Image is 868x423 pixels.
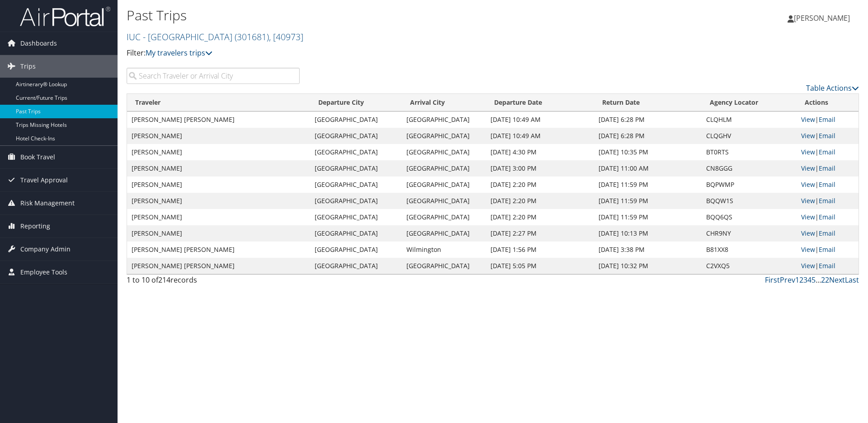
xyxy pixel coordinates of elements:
td: [DATE] 2:20 PM [486,193,594,209]
td: [DATE] 11:59 PM [594,193,702,209]
td: [GEOGRAPHIC_DATA] [402,193,486,209]
a: [PERSON_NAME] [788,5,859,32]
td: [GEOGRAPHIC_DATA] [310,209,402,225]
td: [DATE] 1:56 PM [486,242,594,258]
p: Filter: [127,47,615,59]
td: BT0RTS [702,144,797,160]
td: BQPWMP [702,177,797,193]
td: [GEOGRAPHIC_DATA] [402,128,486,144]
span: ( 301681 ) [235,31,269,43]
td: [PERSON_NAME] [127,225,310,242]
span: Company Admin [20,238,71,260]
td: | [797,193,859,209]
a: View [801,131,815,140]
td: | [797,258,859,274]
th: Traveler: activate to sort column ascending [127,94,310,112]
td: | [797,225,859,242]
a: Email [819,148,835,156]
td: [PERSON_NAME] [PERSON_NAME] [127,112,310,128]
td: [PERSON_NAME] [127,144,310,160]
td: [GEOGRAPHIC_DATA] [402,160,486,177]
td: [GEOGRAPHIC_DATA] [310,258,402,274]
td: [PERSON_NAME] [127,128,310,144]
td: | [797,112,859,128]
td: | [797,128,859,144]
td: [GEOGRAPHIC_DATA] [310,225,402,242]
span: Book Travel [20,146,55,168]
span: 214 [158,275,170,285]
td: [DATE] 10:32 PM [594,258,702,274]
a: View [801,115,815,124]
a: 22 [821,275,829,285]
th: Actions [797,94,859,112]
td: [DATE] 10:35 PM [594,144,702,160]
td: [DATE] 2:20 PM [486,209,594,225]
a: 5 [811,275,816,285]
img: airportal-logo.png [20,6,110,27]
td: [DATE] 5:05 PM [486,258,594,274]
a: 1 [795,275,799,285]
td: [GEOGRAPHIC_DATA] [402,144,486,160]
td: [GEOGRAPHIC_DATA] [402,225,486,242]
td: [DATE] 2:20 PM [486,177,594,193]
span: [PERSON_NAME] [794,13,850,23]
td: [PERSON_NAME] [127,177,310,193]
a: View [801,196,815,205]
a: Next [829,275,845,285]
div: 1 to 10 of records [127,274,300,290]
a: Email [819,261,835,270]
td: [GEOGRAPHIC_DATA] [402,112,486,128]
td: [DATE] 3:38 PM [594,242,702,258]
td: [GEOGRAPHIC_DATA] [310,177,402,193]
td: [DATE] 10:13 PM [594,225,702,242]
td: [DATE] 11:00 AM [594,160,702,177]
td: | [797,144,859,160]
td: [DATE] 11:59 PM [594,177,702,193]
td: [DATE] 10:49 AM [486,128,594,144]
td: [DATE] 6:28 PM [594,112,702,128]
th: Departure Date: activate to sort column ascending [486,94,594,112]
a: View [801,245,815,254]
a: My travelers trips [146,48,212,58]
td: [DATE] 2:27 PM [486,225,594,242]
a: View [801,213,815,221]
th: Departure City: activate to sort column ascending [310,94,402,112]
td: CHR9NY [702,225,797,242]
td: [GEOGRAPHIC_DATA] [402,209,486,225]
td: BQQW1S [702,193,797,209]
span: , [ 40973 ] [269,31,303,43]
td: [PERSON_NAME] [127,209,310,225]
span: Risk Management [20,192,75,214]
a: Email [819,213,835,221]
td: C2VXQ5 [702,258,797,274]
td: [DATE] 11:59 PM [594,209,702,225]
a: View [801,180,815,189]
td: [PERSON_NAME] [PERSON_NAME] [127,242,310,258]
td: [DATE] 4:30 PM [486,144,594,160]
a: Prev [780,275,795,285]
td: B81XX8 [702,242,797,258]
td: [GEOGRAPHIC_DATA] [402,177,486,193]
a: Email [819,131,835,140]
span: … [816,275,821,285]
td: CLQGHV [702,128,797,144]
span: Dashboards [20,32,57,55]
th: Return Date: activate to sort column ascending [594,94,702,112]
td: | [797,209,859,225]
a: View [801,229,815,237]
a: 3 [803,275,807,285]
span: Employee Tools [20,261,67,284]
td: CN8GGG [702,160,797,177]
td: [PERSON_NAME] [PERSON_NAME] [127,258,310,274]
a: Email [819,164,835,172]
td: | [797,177,859,193]
td: [PERSON_NAME] [127,193,310,209]
td: [GEOGRAPHIC_DATA] [310,112,402,128]
a: View [801,261,815,270]
a: IUC - [GEOGRAPHIC_DATA] [127,31,303,43]
a: First [765,275,780,285]
a: Email [819,115,835,124]
h1: Past Trips [127,6,615,25]
td: Wilmington [402,242,486,258]
a: Email [819,245,835,254]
